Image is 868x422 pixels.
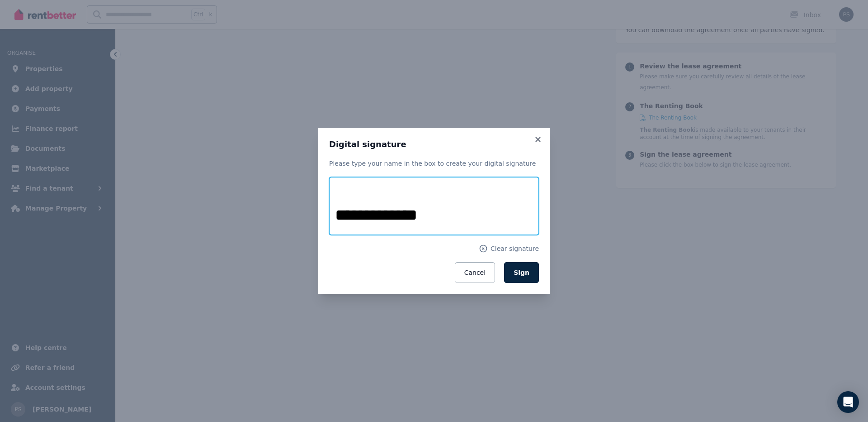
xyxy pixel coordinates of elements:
[491,244,539,253] span: Clear signature
[514,269,529,276] span: Sign
[504,262,539,283] button: Sign
[455,262,495,283] button: Cancel
[329,159,539,168] p: Please type your name in the box to create your digital signature
[329,139,539,150] h3: Digital signature
[837,391,859,413] div: Open Intercom Messenger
